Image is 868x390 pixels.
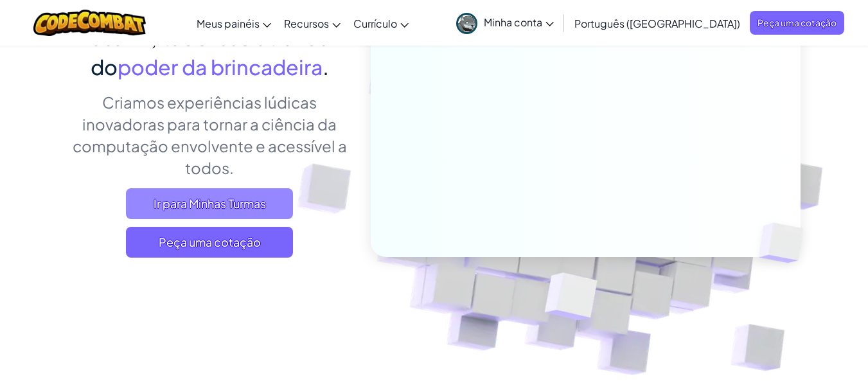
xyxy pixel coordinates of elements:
font: Peça uma cotação [757,17,837,28]
img: Logotipo do CodeCombat [33,10,146,36]
a: Minha conta [450,3,560,43]
img: Cubos sobrepostos [513,245,628,352]
font: Recursos [284,17,329,30]
a: Meus painéis [190,6,278,40]
img: Cubos sobrepostos [737,196,833,290]
font: poder da brincadeira [118,54,323,80]
a: Peça uma cotação [126,227,293,258]
font: Minha conta [484,15,542,29]
font: Currículo [353,17,397,30]
a: Ir para Minhas Turmas [126,188,293,219]
font: Peça uma cotação [159,235,261,249]
font: Português ([GEOGRAPHIC_DATA]) [574,17,740,30]
font: Meus painéis [197,17,260,30]
font: Criamos experiências lúdicas inovadoras para tornar a ciência da computação envolvente e acessíve... [73,93,347,177]
font: . [323,54,329,80]
a: Currículo [347,6,415,40]
img: avatar [456,13,477,34]
a: Português ([GEOGRAPHIC_DATA]) [568,6,747,40]
font: Ir para Minhas Turmas [154,196,266,211]
a: Recursos [278,6,347,40]
a: Peça uma cotação [750,11,844,35]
